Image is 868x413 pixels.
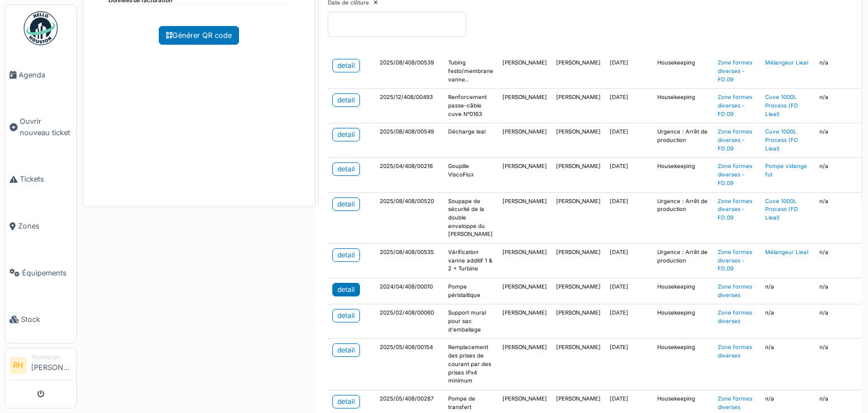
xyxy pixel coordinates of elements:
[761,339,815,390] td: n/a
[552,123,605,158] td: [PERSON_NAME]
[605,123,653,158] td: [DATE]
[10,353,72,380] a: RH Technicien[PERSON_NAME]
[605,89,653,123] td: [DATE]
[765,249,808,255] a: Mélangeur Lleal
[498,192,552,243] td: [PERSON_NAME]
[653,278,713,304] td: Housekeeping
[31,353,72,362] div: Technicien
[552,278,605,304] td: [PERSON_NAME]
[605,54,653,89] td: [DATE]
[498,123,552,158] td: [PERSON_NAME]
[375,158,444,192] td: 2025/04/408/00216
[605,243,653,278] td: [DATE]
[337,311,355,321] div: detail
[19,70,72,80] span: Agenda
[765,198,798,221] a: Cuve 1000L Process (FD Lleal)
[337,250,355,260] div: detail
[552,54,605,89] td: [PERSON_NAME]
[552,243,605,278] td: [PERSON_NAME]
[653,339,713,390] td: Housekeeping
[375,54,444,89] td: 2025/08/408/00539
[31,353,72,377] li: [PERSON_NAME]
[332,128,360,141] a: detail
[337,345,355,355] div: detail
[22,268,72,278] span: Équipements
[18,221,72,231] span: Zones
[5,98,76,156] a: Ouvrir nouveau ticket
[718,198,752,221] a: Zone formes diverses - FD.09
[718,283,752,298] a: Zone formes diverses
[332,162,360,176] a: detail
[718,59,752,82] a: Zone formes diverses - FD.09
[498,278,552,304] td: [PERSON_NAME]
[718,344,752,359] a: Zone formes diverses
[332,309,360,322] a: detail
[332,283,360,296] a: detail
[332,197,360,211] a: detail
[653,123,713,158] td: Urgence : Arrêt de production
[444,192,498,243] td: Soupape de sécurité de la double enveloppe du [PERSON_NAME]
[337,95,355,105] div: detail
[718,94,752,117] a: Zone formes diverses - FD.09
[444,339,498,390] td: Remplacement des prises de courant par des prises IPx4 minimum
[5,156,76,203] a: Tickets
[444,54,498,89] td: Tubing festo/membrane vanne..
[653,158,713,192] td: Housekeeping
[5,296,76,343] a: Stock
[5,203,76,249] a: Zones
[332,93,360,107] a: detail
[375,339,444,390] td: 2025/05/408/00154
[375,192,444,243] td: 2025/08/408/00520
[444,243,498,278] td: Vérification vanne additif 1 & 2 + Turbine
[5,249,76,296] a: Équipements
[21,314,72,325] span: Stock
[444,304,498,339] td: Support mural pour sac d'emballage
[159,26,239,45] a: Générer QR code
[5,51,76,98] a: Agenda
[498,158,552,192] td: [PERSON_NAME]
[498,339,552,390] td: [PERSON_NAME]
[337,397,355,407] div: detail
[337,199,355,209] div: detail
[498,304,552,339] td: [PERSON_NAME]
[653,54,713,89] td: Housekeeping
[375,123,444,158] td: 2025/08/408/00549
[375,89,444,123] td: 2025/12/408/00493
[605,339,653,390] td: [DATE]
[605,304,653,339] td: [DATE]
[337,61,355,71] div: detail
[761,304,815,339] td: n/a
[498,54,552,89] td: [PERSON_NAME]
[552,158,605,192] td: [PERSON_NAME]
[375,278,444,304] td: 2024/04/408/00010
[332,343,360,357] a: detail
[552,304,605,339] td: [PERSON_NAME]
[605,192,653,243] td: [DATE]
[718,395,752,410] a: Zone formes diverses
[552,339,605,390] td: [PERSON_NAME]
[332,395,360,408] a: detail
[765,128,798,151] a: Cuve 1000L Process (FD Lleal)
[552,89,605,123] td: [PERSON_NAME]
[375,243,444,278] td: 2025/08/408/00535
[653,304,713,339] td: Housekeeping
[765,59,808,66] a: Mélangeur Lleal
[444,123,498,158] td: Décharge leal
[444,158,498,192] td: Goupille ViscoFlux
[337,285,355,295] div: detail
[605,158,653,192] td: [DATE]
[498,89,552,123] td: [PERSON_NAME]
[718,309,752,324] a: Zone formes diverses
[653,89,713,123] td: Housekeeping
[653,192,713,243] td: Urgence : Arrêt de production
[10,357,27,374] li: RH
[765,94,798,117] a: Cuve 1000L Process (FD Lleal)
[332,248,360,262] a: detail
[718,249,752,272] a: Zone formes diverses - FD.09
[24,11,58,45] img: Badge_color-CXgf-gQk.svg
[20,174,72,184] span: Tickets
[444,89,498,123] td: Renforcement passe-câble cuve N°0163
[718,128,752,151] a: Zone formes diverses - FD.09
[653,243,713,278] td: Urgence : Arrêt de production
[332,59,360,72] a: detail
